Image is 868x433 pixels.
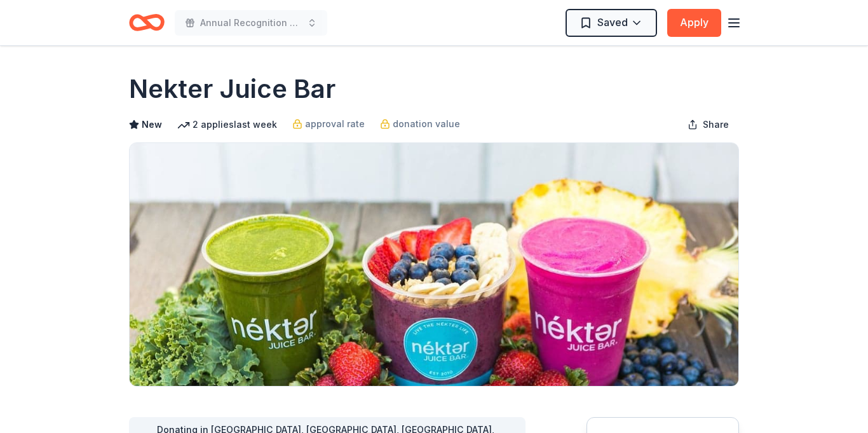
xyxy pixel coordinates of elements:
button: Share [677,112,739,137]
span: New [142,117,162,132]
div: 2 applies last week [177,117,277,132]
span: approval rate [305,116,365,132]
img: Image for Nekter Juice Bar [130,143,738,386]
a: Home [129,8,165,38]
button: Apply [667,9,721,37]
a: donation value [380,116,460,132]
span: Saved [597,14,628,31]
button: Saved [566,9,657,37]
a: approval rate [292,116,365,132]
span: donation value [393,116,460,132]
span: Annual Recognition Event & Fundraiser [200,15,302,31]
span: Share [703,117,729,132]
button: Annual Recognition Event & Fundraiser [175,10,327,36]
h1: Nekter Juice Bar [129,71,336,107]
